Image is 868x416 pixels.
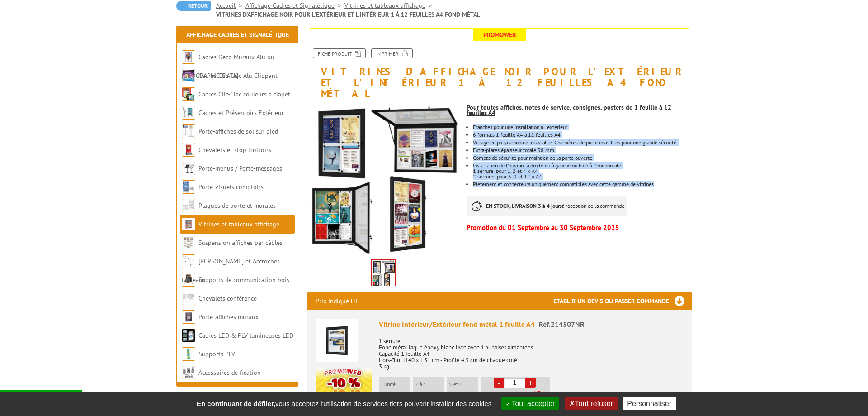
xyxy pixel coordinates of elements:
[216,10,480,19] li: VITRINES D'AFFICHAGE NOIR POUR L'EXTÉRIEUR ET L'INTÉRIEUR 1 À 12 FEUILLES A4 FOND MÉTAL
[473,29,526,41] span: Promoweb
[565,397,618,410] button: Tout refuser
[344,1,435,10] a: Vitrines et tableaux affichage
[186,31,289,39] a: Affichage Cadres et Signalétique
[182,53,274,80] a: Cadres Deco Muraux Alu ou [GEOGRAPHIC_DATA]
[473,132,692,138] div: 6 formats 1 feuille A4 à 12 feuilles A4
[198,368,261,377] a: Accessoires de fixation
[415,391,432,399] span: 113,90
[473,140,692,145] li: Vitrage en polycarbonate incassable. Charnières de porte invisibles pour une grande sécurité.
[182,310,195,324] img: Porte-affiches muraux
[182,87,195,101] img: Cadres Clic-Clac couleurs à clapet
[415,381,444,387] p: 2 à 4
[198,239,283,247] a: Suspension affiches par câbles
[192,400,496,407] span: vous acceptez l'utilisation de services tiers pouvant installer des cookies
[245,1,344,10] a: Affichage Cadres et Signalétique
[182,292,195,305] img: Chevalets conférence
[198,146,271,154] a: Chevalets et stop trottoirs
[182,257,280,284] a: [PERSON_NAME] et Accroches tableaux
[182,162,195,175] img: Porte-menus / Porte-messages
[198,201,276,210] a: Plaques de porte et murales
[449,391,466,399] span: 108,18
[381,381,410,387] p: L'unité
[216,1,245,10] a: Accueil
[176,1,211,11] a: Retour
[307,104,460,256] img: affichage_vitrines_d_affichage_affiche_interieur_exterieur_fond_metal_214511nr_214513nr_214515nr.jpg
[553,292,692,310] h3: Etablir un devis ou passer commande
[467,225,692,230] p: Promotion du 01 Septembre au 30 Septembre 2025
[494,378,504,388] a: -
[467,196,627,216] p: à réception de la commande
[198,127,278,135] a: Porte-affiches de sol sur pied
[623,397,676,410] button: Personnaliser (fenêtre modale)
[379,319,684,330] div: Vitrine Intérieur/Extérieur fond métal 1 feuille A4 -
[182,124,195,138] img: Porte-affiches de sol sur pied
[316,292,359,310] p: Prix indiqué HT
[473,148,692,153] li: Extra-plates épaisseur totale 38 mm
[473,163,692,168] div: Installation de l'ouvrant à droite ou à gauche ou bien à l'horizontale
[313,48,366,58] a: Fiche produit
[198,294,257,302] a: Chevalets conférence
[198,90,290,98] a: Cadres Clic-Clac couleurs à clapet
[316,368,372,392] img: promotion
[182,329,195,342] img: Cadres LED & PLV lumineuses LED
[182,254,195,268] img: Cimaises et Accroches tableaux
[182,347,195,361] img: Supports PLV
[508,391,530,398] span: 119,88
[372,260,395,288] img: affichage_vitrines_d_affichage_affiche_interieur_exterieur_fond_metal_214511nr_214513nr_214515nr.jpg
[182,50,195,64] img: Cadres Deco Muraux Alu ou Bois
[534,390,540,396] sup: HT
[197,400,275,407] strong: En continuant de défiler,
[473,168,692,174] div: 1 serrure pour 1, 2 et 4 x A4
[371,48,413,58] a: Imprimer
[182,143,195,157] img: Chevalets et stop trottoirs
[198,350,235,358] a: Supports PLV
[198,183,264,191] a: Porte-visuels comptoirs
[539,320,585,329] span: Réf.214507NR
[473,182,692,187] li: Piètement et connecteurs uniquement compatibles avec cette gamme de vitrines
[182,236,195,249] img: Suspension affiches par câbles
[473,155,692,161] li: Compas de sécurité pour maintien de la porte ouverte
[198,109,284,117] a: Cadres et Présentoirs Extérieur
[182,180,195,194] img: Porte-visuels comptoirs
[198,276,289,284] a: Supports de communication bois
[473,124,692,130] li: Etanches pour une installation à l'extérieur
[473,174,692,179] div: 2 serrures pour 6, 9 et 12 x A4
[198,72,278,80] a: Cadres Clic-Clac Alu Clippant
[182,366,195,379] img: Accessoires de fixation
[379,332,684,370] p: 1 serrure Fond métal laqué époxy blanc livré avec 4 punaises aimantées Capacité 1 feuille A4 Hors...
[182,106,195,120] img: Cadres et Présentoirs Extérieur
[501,397,559,410] button: Tout accepter
[381,391,398,399] span: 119,88
[486,202,562,209] strong: EN STOCK, LIVRAISON 3 à 4 jours
[198,164,282,172] a: Porte-menus / Porte-messages
[182,199,195,212] img: Plaques de porte et murales
[198,220,279,228] a: Vitrines et tableaux affichage
[316,319,358,362] img: Vitrine Intérieur/Extérieur fond métal 1 feuille A4
[525,378,536,388] a: +
[449,381,478,387] p: 5 et +
[182,217,195,231] img: Vitrines et tableaux affichage
[198,313,259,321] a: Porte-affiches muraux
[467,103,671,117] span: Pour toutes affiches, notes de service, consignes, posters de 1 feuille à 12 feuilles A4
[198,331,293,339] a: Cadres LED & PLV lumineuses LED
[530,391,534,398] span: €
[483,391,550,406] p: Total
